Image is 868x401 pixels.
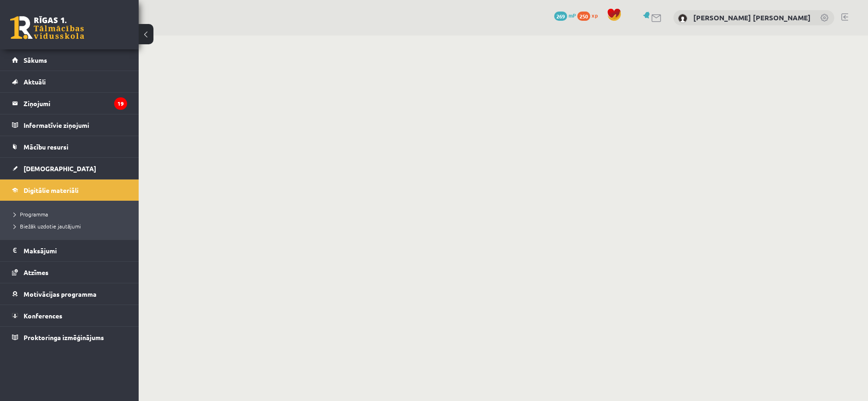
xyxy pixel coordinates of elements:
[12,327,127,348] a: Proktoringa izmēģinājums
[24,186,79,194] span: Digitālie materiāli
[12,114,127,136] a: Informatīvie ziņojumi
[24,143,68,151] span: Mācību resursi
[14,222,81,230] span: Biežāk uzdotie jautājumi
[577,12,602,19] a: 250 xp
[24,56,47,64] span: Sākums
[12,262,127,283] a: Atzīmes
[24,93,127,114] legend: Ziņojumi
[554,12,576,19] a: 269 mP
[12,240,127,261] a: Maksājumi
[12,180,127,201] a: Digitālie materiāli
[10,16,84,39] a: Rīgas 1. Tālmācības vidusskola
[24,114,127,136] legend: Informatīvie ziņojumi
[14,222,129,230] a: Biežāk uzdotie jautājumi
[14,210,129,218] a: Programma
[12,136,127,157] a: Mācību resursi
[24,164,96,173] span: [DEMOGRAPHIC_DATA]
[12,71,127,92] a: Aktuāli
[24,311,62,320] span: Konferences
[24,78,46,86] span: Aktuāli
[12,283,127,305] a: Motivācijas programma
[14,210,48,218] span: Programma
[12,93,127,114] a: Ziņojumi19
[577,12,590,21] span: 250
[678,14,687,23] img: Pēteris Andrejs Preisis
[24,290,97,298] span: Motivācijas programma
[554,12,567,21] span: 269
[693,13,811,22] a: [PERSON_NAME] [PERSON_NAME]
[24,268,49,276] span: Atzīmes
[114,97,127,110] i: 19
[568,12,576,19] span: mP
[12,305,127,326] a: Konferences
[24,240,127,261] legend: Maksājumi
[592,12,598,19] span: xp
[12,158,127,179] a: [DEMOGRAPHIC_DATA]
[12,49,127,71] a: Sākums
[24,333,104,341] span: Proktoringa izmēģinājums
